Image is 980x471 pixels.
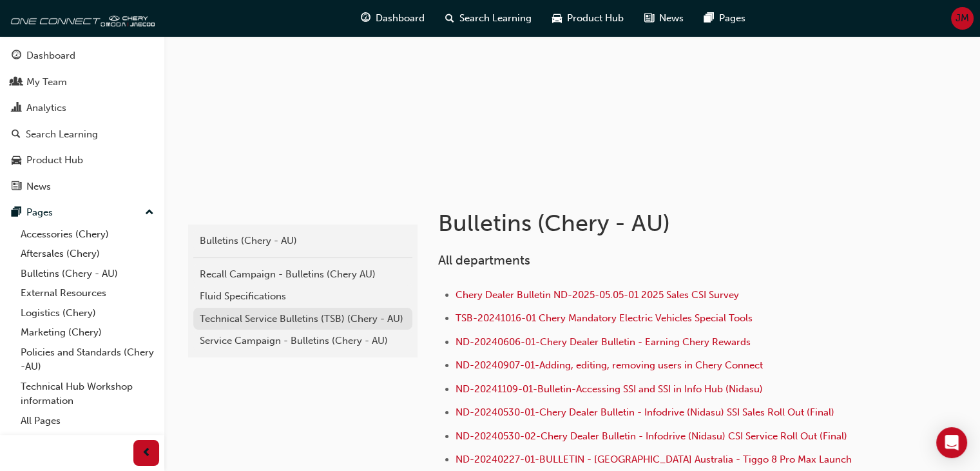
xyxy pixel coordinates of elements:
[456,383,763,395] a: ND-20241109-01-Bulletin-Accessing SSI and SSI in Info Hub (Nidasu)
[15,225,159,245] a: Accessories (Chery)
[634,5,694,32] a: news-iconNews
[5,41,159,201] button: DashboardMy TeamAnalyticsSearch LearningProduct HubNews
[438,209,861,237] h1: Bulletins (Chery - AU)
[456,336,751,348] a: ND-20240606-01-Chery Dealer Bulletin - Earning Chery Rewards
[193,263,412,286] a: Recall Campaign - Bulletins (Chery AU)
[5,96,159,120] a: Analytics
[26,179,51,194] div: News
[5,201,159,225] button: Pages
[361,10,370,26] span: guage-icon
[351,5,435,32] a: guage-iconDashboard
[435,5,542,32] a: search-iconSearch Learning
[142,445,151,461] span: prev-icon
[445,10,454,26] span: search-icon
[15,244,159,264] a: Aftersales (Chery)
[5,148,159,172] a: Product Hub
[951,7,974,30] button: JM
[542,5,634,32] a: car-iconProduct Hub
[15,411,159,431] a: All Pages
[5,175,159,199] a: News
[644,10,654,26] span: news-icon
[15,323,159,343] a: Marketing (Chery)
[200,234,406,248] div: Bulletins (Chery - AU)
[26,127,98,142] div: Search Learning
[26,48,75,63] div: Dashboard
[552,10,562,26] span: car-icon
[12,103,21,114] span: chart-icon
[15,303,159,323] a: Logistics (Chery)
[12,77,21,88] span: people-icon
[694,5,756,32] a: pages-iconPages
[12,129,21,141] span: search-icon
[6,5,155,31] img: oneconnect
[5,44,159,68] a: Dashboard
[26,75,67,90] div: My Team
[376,11,425,26] span: Dashboard
[193,285,412,308] a: Fluid Specifications
[12,207,21,219] span: pages-icon
[456,359,763,371] a: ND-20240907-01-Adding, editing, removing users in Chery Connect
[567,11,624,26] span: Product Hub
[719,11,745,26] span: Pages
[956,11,969,26] span: JM
[456,406,834,418] a: ND-20240530-01-Chery Dealer Bulletin - Infodrive (Nidasu) SSI Sales Roll Out (Final)
[26,153,83,168] div: Product Hub
[456,289,739,301] a: Chery Dealer Bulletin ND-2025-05.05-01 2025 Sales CSI Survey
[12,50,21,62] span: guage-icon
[193,308,412,330] a: Technical Service Bulletins (TSB) (Chery - AU)
[15,377,159,411] a: Technical Hub Workshop information
[459,11,532,26] span: Search Learning
[456,430,847,442] a: ND-20240530-02-Chery Dealer Bulletin - Infodrive (Nidasu) CSI Service Roll Out (Final)
[456,312,753,324] a: TSB-20241016-01 Chery Mandatory Electric Vehicles Special Tools
[12,181,21,193] span: news-icon
[200,289,406,304] div: Fluid Specifications
[200,267,406,282] div: Recall Campaign - Bulletins (Chery AU)
[26,101,66,115] div: Analytics
[145,205,154,221] span: up-icon
[15,283,159,303] a: External Resources
[193,330,412,352] a: Service Campaign - Bulletins (Chery - AU)
[5,70,159,94] a: My Team
[15,343,159,377] a: Policies and Standards (Chery -AU)
[936,427,967,458] div: Open Intercom Messenger
[200,312,406,326] div: Technical Service Bulletins (TSB) (Chery - AU)
[26,205,53,220] div: Pages
[704,10,714,26] span: pages-icon
[15,264,159,284] a: Bulletins (Chery - AU)
[12,155,21,166] span: car-icon
[438,253,530,268] span: All departments
[5,123,159,146] a: Search Learning
[659,11,684,26] span: News
[193,230,412,252] a: Bulletins (Chery - AU)
[200,334,406,348] div: Service Campaign - Bulletins (Chery - AU)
